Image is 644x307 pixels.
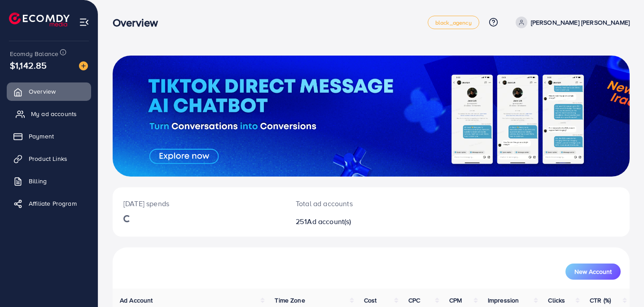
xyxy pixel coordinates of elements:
[590,296,611,305] span: CTR (%)
[31,109,77,118] span: My ad accounts
[531,17,630,28] p: [PERSON_NAME] [PERSON_NAME]
[7,127,91,145] a: Payment
[296,198,403,209] p: Total ad accounts
[123,198,274,209] p: [DATE] spends
[565,264,621,280] button: New Account
[29,87,56,96] span: Overview
[428,16,479,29] a: black_agency
[435,20,472,26] span: black_agency
[29,154,67,163] span: Product Links
[29,177,47,186] span: Billing
[7,105,91,123] a: My ad accounts
[275,296,305,305] span: Time Zone
[488,296,519,305] span: Impression
[9,13,70,26] img: logo
[29,199,77,208] span: Affiliate Program
[408,296,420,305] span: CPC
[10,59,47,72] span: $1,142.85
[29,132,54,141] span: Payment
[7,195,91,212] a: Affiliate Program
[449,296,462,305] span: CPM
[574,268,612,275] span: New Account
[7,82,91,100] a: Overview
[120,296,153,305] span: Ad Account
[364,296,377,305] span: Cost
[307,216,351,226] span: Ad account(s)
[10,49,58,58] span: Ecomdy Balance
[113,16,165,29] h3: Overview
[79,17,89,27] img: menu
[296,217,403,226] h2: 251
[79,61,88,70] img: image
[548,296,565,305] span: Clicks
[512,17,630,28] a: [PERSON_NAME] [PERSON_NAME]
[7,172,91,190] a: Billing
[7,150,91,168] a: Product Links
